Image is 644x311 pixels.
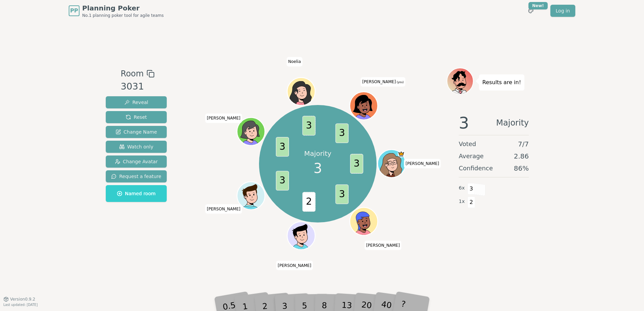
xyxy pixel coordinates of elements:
[82,3,164,13] span: Planning Poker
[550,5,575,17] a: Log in
[335,184,349,204] span: 3
[482,78,521,87] p: Results are in!
[468,197,475,208] span: 2
[115,158,158,165] span: Change Avatar
[302,116,316,135] span: 3
[396,81,404,84] span: (you)
[116,129,157,135] span: Change Name
[106,155,167,168] button: Change Avatar
[117,190,156,197] span: Named room
[496,115,529,131] span: Majority
[364,241,401,250] span: Click to change your name
[518,139,529,149] span: 7 / 7
[126,114,147,120] span: Reset
[404,159,441,168] span: Click to change your name
[525,5,537,17] button: New!
[468,183,475,195] span: 3
[314,158,322,178] span: 3
[106,185,167,202] button: Named room
[106,96,167,108] button: Reveal
[276,261,313,270] span: Click to change your name
[106,141,167,153] button: Watch only
[302,192,316,211] span: 2
[205,204,242,214] span: Click to change your name
[106,111,167,123] button: Reset
[514,164,529,173] span: 86 %
[350,154,363,173] span: 3
[3,303,38,307] span: Last updated: [DATE]
[69,3,164,18] a: PPPlanning PokerNo.1 planning poker tool for agile teams
[514,151,529,161] span: 2.86
[360,77,405,87] span: Click to change your name
[459,164,493,173] span: Confidence
[3,297,35,302] button: Version0.9.2
[276,171,289,190] span: 3
[459,139,476,149] span: Voted
[70,7,78,15] span: PP
[10,297,35,302] span: Version 0.9.2
[106,126,167,138] button: Change Name
[119,143,154,150] span: Watch only
[111,173,161,180] span: Request a feature
[276,137,289,157] span: 3
[205,114,242,123] span: Click to change your name
[82,13,164,18] span: No.1 planning poker tool for agile teams
[528,2,548,9] div: New!
[335,123,349,143] span: 3
[459,198,465,205] span: 1 x
[121,80,154,94] div: 3031
[287,57,303,67] span: Click to change your name
[351,93,377,119] button: Click to change your avatar
[106,170,167,182] button: Request a feature
[459,151,484,161] span: Average
[304,149,331,158] p: Majority
[459,115,469,131] span: 3
[124,99,148,106] span: Reveal
[398,150,405,158] span: Yannick is the host
[121,68,143,80] span: Room
[459,184,465,192] span: 6 x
